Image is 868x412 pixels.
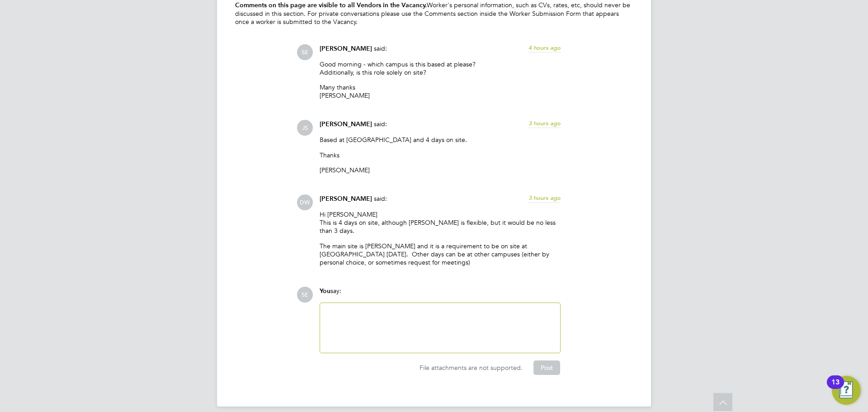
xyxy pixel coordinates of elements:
button: Open Resource Center, 13 new notifications [832,376,861,405]
p: Worker's personal information, such as CVs, rates, etc, should never be discussed in this section... [235,1,633,26]
p: Thanks [320,151,561,159]
p: [PERSON_NAME] [320,166,561,174]
span: 4 hours ago [528,44,561,52]
span: [PERSON_NAME] [320,45,372,52]
span: SE [297,287,313,303]
b: Comments on this page are visible to all Vendors in the Vacancy. [235,1,427,9]
span: said: [374,44,387,52]
span: JS [297,120,313,136]
div: say: [320,287,561,303]
span: DW [297,194,313,210]
span: said: [374,120,387,128]
div: 13 [831,382,840,394]
span: [PERSON_NAME] [320,120,372,128]
button: Post [533,360,560,375]
p: The main site is [PERSON_NAME] and it is a requirement to be on site at [GEOGRAPHIC_DATA] [DATE].... [320,242,561,267]
p: Many thanks [PERSON_NAME] [320,83,561,99]
span: File attachments are not supported. [420,364,523,372]
p: Good morning - which campus is this based at please? Additionally, is this role solely on site? [320,60,561,76]
span: said: [374,194,387,203]
span: You [320,287,330,295]
span: [PERSON_NAME] [320,195,372,203]
span: 3 hours ago [528,194,561,202]
span: SE [297,44,313,60]
p: Based at [GEOGRAPHIC_DATA] and 4 days on site. [320,136,561,144]
span: 3 hours ago [528,119,561,127]
p: Hi [PERSON_NAME] This is 4 days on site, although [PERSON_NAME] is flexible, but it would be no l... [320,210,561,235]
